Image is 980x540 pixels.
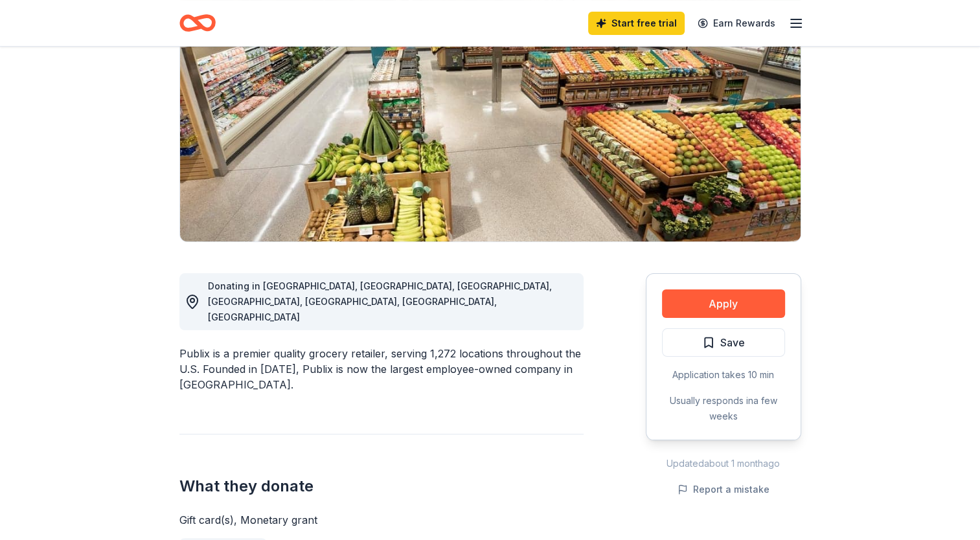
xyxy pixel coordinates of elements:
h2: What they donate [179,476,584,497]
div: Application takes 10 min [662,367,785,383]
button: Report a mistake [678,482,769,497]
a: Earn Rewards [690,12,783,35]
span: Save [720,334,745,351]
button: Apply [662,289,785,318]
button: Save [662,328,785,357]
span: Donating in [GEOGRAPHIC_DATA], [GEOGRAPHIC_DATA], [GEOGRAPHIC_DATA], [GEOGRAPHIC_DATA], [GEOGRAPH... [208,280,552,322]
div: Usually responds in a few weeks [662,393,785,424]
a: Start free trial [588,12,685,35]
div: Updated about 1 month ago [646,456,801,471]
div: Publix is a premier quality grocery retailer, serving 1,272 locations throughout the U.S. Founded... [179,346,584,392]
div: Gift card(s), Monetary grant [179,512,584,528]
a: Home [179,8,216,38]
